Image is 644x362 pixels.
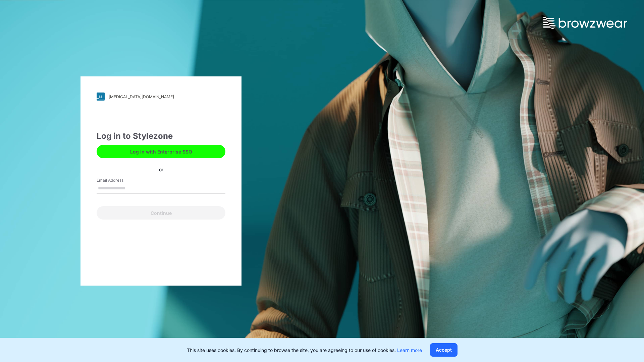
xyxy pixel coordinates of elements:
[154,166,169,173] div: or
[97,93,105,101] img: svg+xml;base64,PHN2ZyB3aWR0aD0iMjgiIGhlaWdodD0iMjgiIHZpZXdCb3g9IjAgMCAyOCAyOCIgZmlsbD0ibm9uZSIgeG...
[187,347,422,354] p: This site uses cookies. By continuing to browse the site, you are agreeing to our use of cookies.
[97,130,225,142] div: Log in to Stylezone
[109,94,174,99] div: [MEDICAL_DATA][DOMAIN_NAME]
[397,347,422,353] a: Learn more
[97,145,225,158] button: Log in with Enterprise SSO
[430,343,458,357] button: Accept
[97,93,225,101] a: [MEDICAL_DATA][DOMAIN_NAME]
[97,177,144,183] label: Email Address
[543,17,627,29] img: browzwear-logo.73288ffb.svg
